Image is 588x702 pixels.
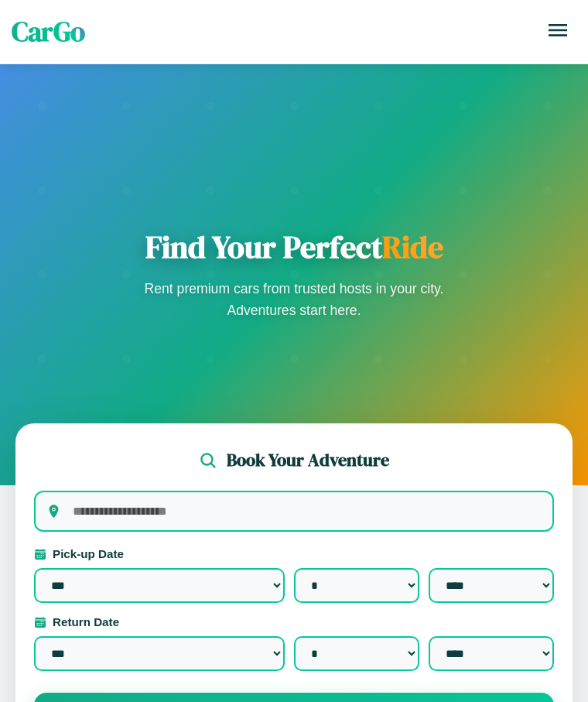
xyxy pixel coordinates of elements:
p: Rent premium cars from trusted hosts in your city. Adventures start here. [139,278,449,321]
h2: Book Your Adventure [227,448,389,472]
span: Ride [382,226,443,268]
label: Pick-up Date [34,547,554,560]
span: CarGo [12,13,85,50]
h1: Find Your Perfect [139,228,449,265]
label: Return Date [34,615,554,628]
